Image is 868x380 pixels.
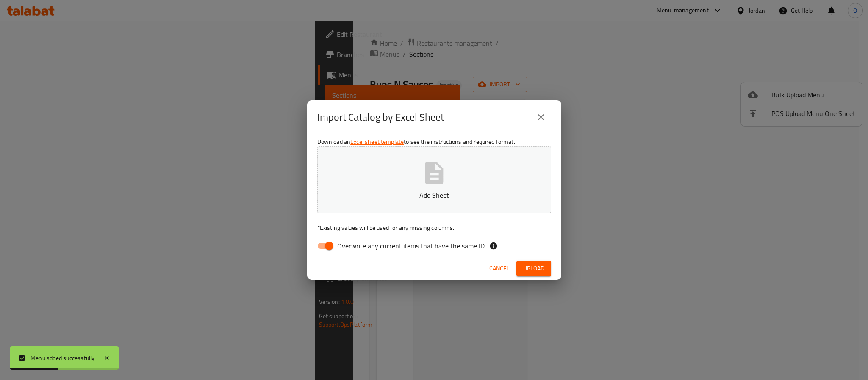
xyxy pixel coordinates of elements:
[317,146,551,213] button: Add Sheet
[531,107,551,127] button: close
[317,110,444,124] h2: Import Catalog by Excel Sheet
[523,263,544,274] span: Upload
[337,241,486,251] span: Overwrite any current items that have the same ID.
[350,136,404,147] a: Excel sheet template
[516,261,551,276] button: Upload
[31,353,95,363] div: Menu added successfully
[489,263,510,274] span: Cancel
[486,261,513,276] button: Cancel
[317,223,551,232] p: Existing values will be used for any missing columns.
[489,242,498,250] svg: If the overwrite option isn't selected, then the items that match an existing ID will be ignored ...
[330,190,538,200] p: Add Sheet
[307,134,561,257] div: Download an to see the instructions and required format.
